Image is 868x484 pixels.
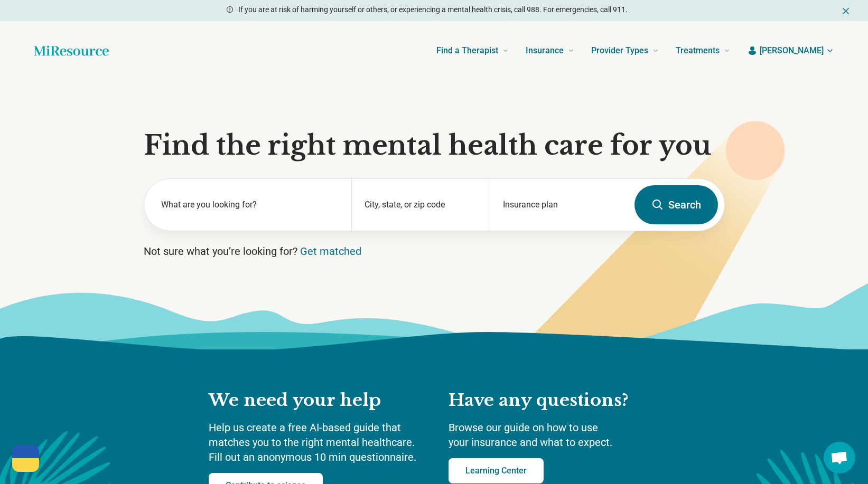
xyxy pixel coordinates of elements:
p: If you are at risk of harming yourself or others, or experiencing a mental health crisis, call 98... [238,4,628,15]
a: Find a Therapist [436,30,509,72]
a: Home page [34,40,109,61]
a: Get matched [300,245,361,258]
h2: Have any questions? [449,390,660,412]
a: Learning Center [449,458,544,483]
span: Provider Types [591,43,648,58]
button: Search [634,185,718,224]
p: Help us create a free AI-based guide that matches you to the right mental healthcare. Fill out an... [209,420,427,464]
p: Not sure what you’re looking for? [144,244,725,259]
h2: We need your help [209,390,427,412]
p: Browse our guide on how to use your insurance and what to expect. [449,420,660,450]
span: Treatments [676,43,720,58]
a: Treatments [676,30,730,72]
div: Open chat [824,442,855,473]
a: Insurance [526,30,574,72]
a: Provider Types [591,30,659,72]
span: [PERSON_NAME] [760,44,824,57]
label: What are you looking for? [161,198,339,211]
button: [PERSON_NAME] [747,44,834,57]
button: Dismiss [841,4,851,17]
span: Insurance [526,43,564,58]
span: Find a Therapist [436,43,498,58]
h1: Find the right mental health care for you [144,130,725,162]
